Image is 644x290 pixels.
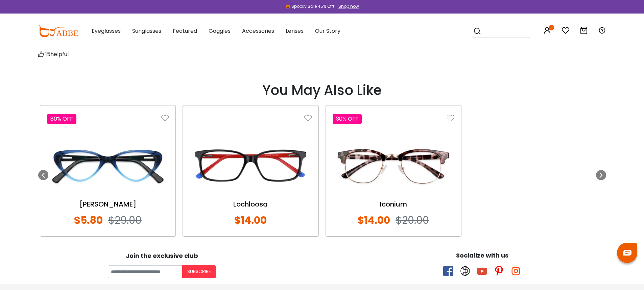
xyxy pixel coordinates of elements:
img: Iconium [333,135,455,196]
img: chat [623,250,631,256]
button: Subscribe [182,265,216,278]
span: Lenses [286,27,304,35]
span: $14.00 [358,213,390,227]
div: 80% OFF [47,114,76,124]
span: instagram [511,266,521,276]
a: Iconium [333,199,455,209]
a: Shop now [335,3,359,9]
img: like [161,115,169,122]
a: [PERSON_NAME] [47,199,169,209]
span: Featured [173,27,197,35]
span: 15 [45,50,50,58]
h2: You May Also Like [38,82,606,98]
div: helpful [38,50,495,58]
span: Our Story [315,27,340,35]
span: $5.80 [74,213,103,227]
img: like [447,115,454,122]
span: facebook [443,266,453,276]
span: Goggles [209,27,231,35]
span: $20.00 [396,213,429,227]
img: like [304,115,312,122]
img: abbeglasses.com [38,25,78,37]
div: 30% OFF [333,114,362,124]
div: Join the exclusive club [5,250,319,260]
span: youtube [477,266,487,276]
img: Hannah [47,135,169,196]
a: Lochloosa [190,199,312,209]
span: Eyeglasses [92,27,121,35]
span: $14.00 [234,213,267,227]
img: Lochloosa [190,135,312,196]
span: Accessories [242,27,274,35]
div: Socialize with us [326,251,639,260]
span: $29.00 [108,213,142,227]
div: Shop now [338,3,359,9]
input: Your email [108,265,182,278]
div: 🎃 Spooky Sale 45% Off! [285,3,334,9]
span: twitter [460,266,470,276]
span: Sunglasses [132,27,161,35]
span: pinterest [494,266,504,276]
